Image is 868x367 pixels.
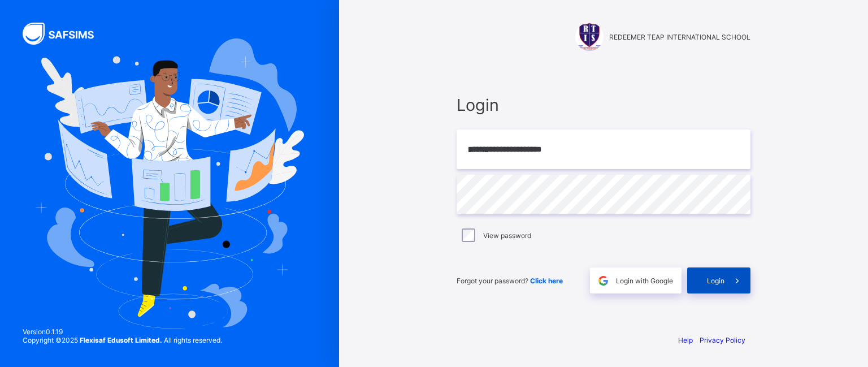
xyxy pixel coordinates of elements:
span: Login with Google [616,277,673,285]
span: Login [707,277,724,285]
span: Copyright © 2025 All rights reserved. [23,336,222,344]
img: google.396cfc9801f0270233282035f929180a.svg [597,274,610,287]
a: Click here [530,277,563,285]
img: Hero Image [35,38,304,328]
span: Forgot your password? [457,277,563,285]
span: REDEEMER TEAP INTERNATIONAL SCHOOL [609,33,750,41]
span: Version 0.1.19 [23,327,222,336]
label: View password [483,231,531,240]
strong: Flexisaf Edusoft Limited. [80,336,162,344]
a: Privacy Policy [700,336,745,344]
img: SAFSIMS Logo [23,23,107,45]
a: Help [678,336,693,344]
span: Login [457,95,750,115]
